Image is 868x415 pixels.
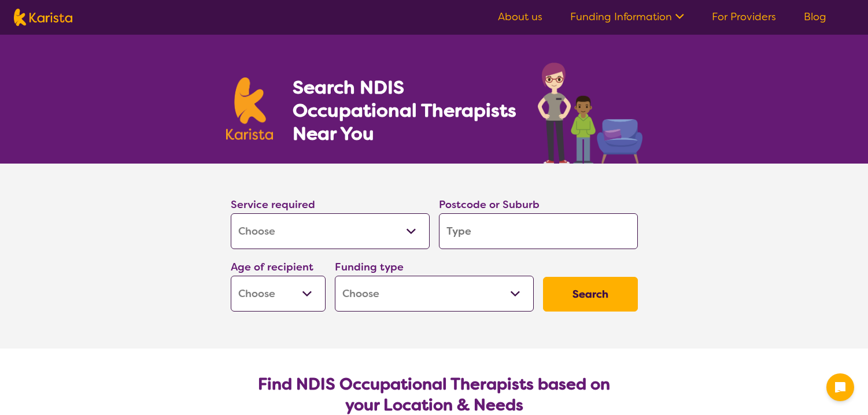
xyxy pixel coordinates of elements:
input: Type [439,213,638,249]
label: Funding type [335,260,404,274]
label: Postcode or Suburb [439,198,540,212]
a: About us [498,10,542,24]
label: Age of recipient [231,260,313,274]
a: For Providers [712,10,776,24]
a: Funding Information [570,10,684,24]
label: Service required [231,198,315,212]
img: Karista logo [14,9,72,26]
a: Blog [804,10,826,24]
img: Karista logo [226,77,274,140]
h1: Search NDIS Occupational Therapists Near You [293,76,518,145]
img: occupational-therapy [538,62,642,164]
button: Search [543,277,638,312]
